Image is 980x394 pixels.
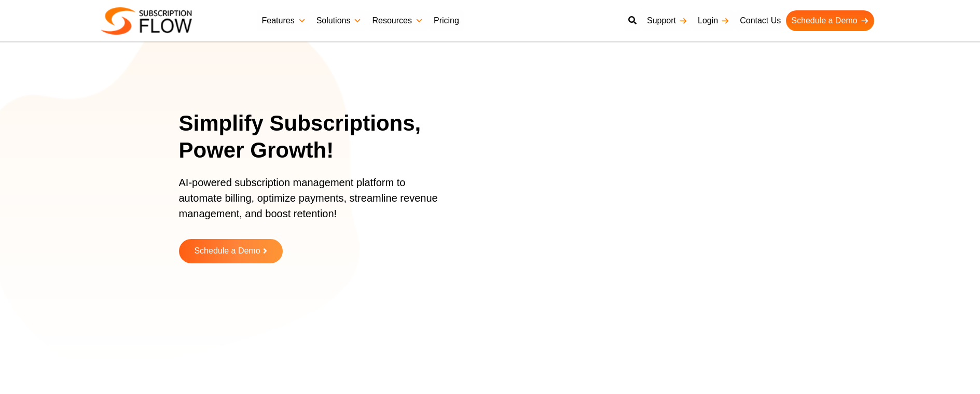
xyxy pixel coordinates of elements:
[642,10,693,31] a: Support
[179,239,283,263] a: Schedule a Demo
[257,10,311,31] a: Features
[429,10,464,31] a: Pricing
[693,10,735,31] a: Login
[367,10,428,31] a: Resources
[179,175,449,232] p: AI-powered subscription management platform to automate billing, optimize payments, streamline re...
[786,10,874,31] a: Schedule a Demo
[311,10,367,31] a: Solutions
[179,110,462,164] h1: Simplify Subscriptions, Power Growth!
[194,247,260,256] span: Schedule a Demo
[735,10,786,31] a: Contact Us
[101,7,192,35] img: Subscriptionflow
